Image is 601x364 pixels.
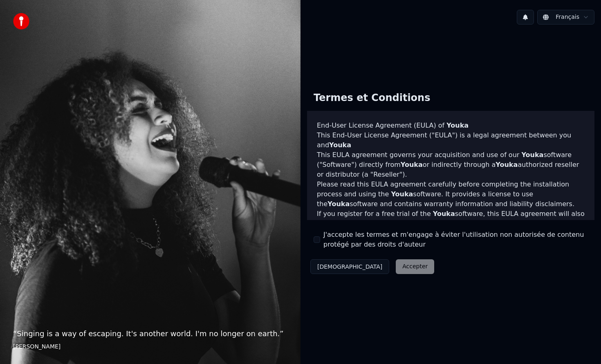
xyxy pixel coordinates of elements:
p: If you register for a free trial of the software, this EULA agreement will also govern that trial... [317,209,585,248]
span: Youka [327,200,350,208]
p: This End-User License Agreement ("EULA") is a legal agreement between you and [317,130,585,150]
p: This EULA agreement governs your acquisition and use of our software ("Software") directly from o... [317,150,585,180]
span: Youka [391,190,413,198]
span: Youka [433,210,455,218]
span: Youka [536,220,558,227]
p: Please read this EULA agreement carefully before completing the installation process and using th... [317,180,585,209]
span: Youka [521,151,543,159]
img: youka [13,13,29,29]
span: Youka [401,161,423,169]
label: J'accepte les termes et m'engage à éviter l'utilisation non autorisée de contenu protégé par des ... [323,230,588,249]
footer: [PERSON_NAME] [13,343,287,351]
button: [DEMOGRAPHIC_DATA] [310,259,389,274]
p: “ Singing is a way of escaping. It's another world. I'm no longer on earth. ” [13,328,287,339]
div: Termes et Conditions [307,85,437,111]
span: Youka [329,141,351,149]
h3: End-User License Agreement (EULA) of [317,121,585,130]
span: Youka [446,121,469,129]
span: Youka [496,161,518,169]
